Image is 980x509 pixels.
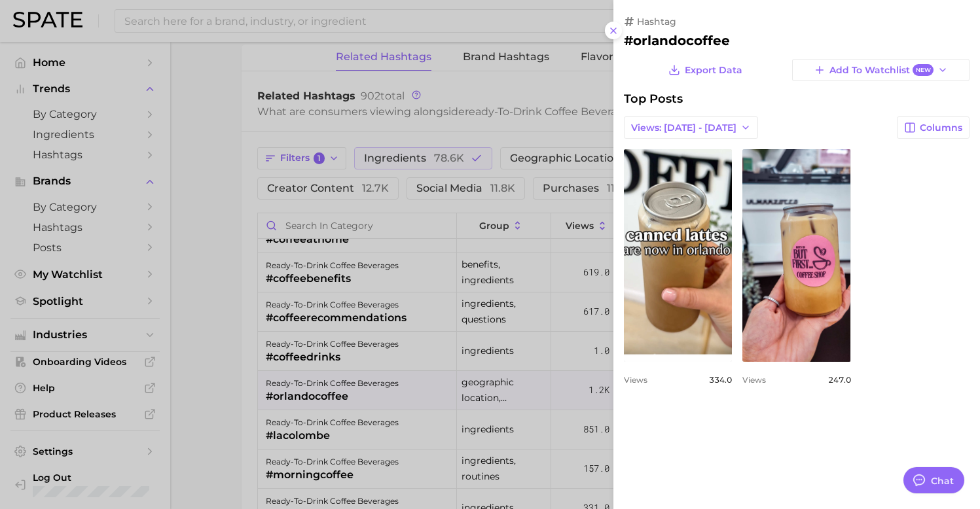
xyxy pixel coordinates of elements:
[897,116,970,139] button: Columns
[913,64,934,77] span: New
[624,92,683,106] span: Top Posts
[624,116,758,139] button: Views: [DATE] - [DATE]
[792,59,970,81] button: Add to WatchlistNew
[742,375,766,385] span: Views
[624,375,647,385] span: Views
[828,375,851,385] span: 247.0
[685,65,742,76] span: Export Data
[624,33,970,48] h2: #orlandocoffee
[631,122,736,133] span: Views: [DATE] - [DATE]
[709,375,732,385] span: 334.0
[920,122,962,133] span: Columns
[637,16,676,27] span: hashtag
[829,64,934,77] span: Add to Watchlist
[665,59,745,81] button: Export Data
